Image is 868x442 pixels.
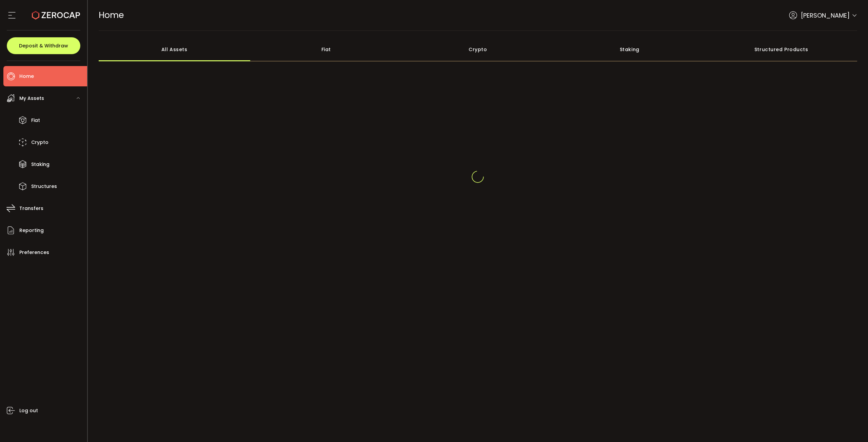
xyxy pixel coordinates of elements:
[19,406,38,416] span: Log out
[19,248,49,257] span: Preferences
[31,160,50,169] span: Staking
[19,93,44,103] span: My Assets
[31,115,40,125] span: Fiat
[99,38,251,61] div: All Assets
[250,38,402,61] div: Fiat
[402,38,554,61] div: Crypto
[99,9,124,21] span: Home
[801,11,850,20] span: [PERSON_NAME]
[7,37,80,54] button: Deposit & Withdraw
[554,38,706,61] div: Staking
[19,226,44,235] span: Reporting
[706,38,857,61] div: Structured Products
[19,204,43,213] span: Transfers
[19,71,34,81] span: Home
[31,182,57,191] span: Structures
[31,138,48,147] span: Crypto
[19,43,68,48] span: Deposit & Withdraw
